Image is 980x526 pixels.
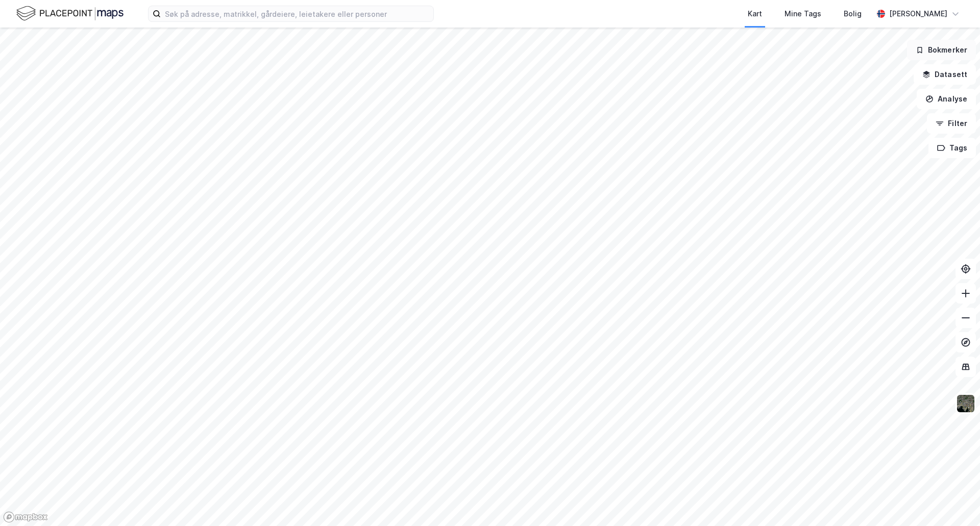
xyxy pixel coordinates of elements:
img: logo.f888ab2527a4732fd821a326f86c7f29.svg [16,5,124,22]
div: Bolig [844,8,862,20]
button: Analyse [917,89,976,109]
div: Kart [748,8,762,20]
button: Datasett [914,64,976,85]
button: Filter [927,113,976,134]
input: Søk på adresse, matrikkel, gårdeiere, leietakere eller personer [161,6,433,21]
a: Mapbox homepage [3,511,48,523]
button: Tags [928,138,976,158]
div: Mine Tags [785,8,821,20]
div: [PERSON_NAME] [889,8,947,20]
button: Bokmerker [907,40,976,60]
iframe: Chat Widget [929,477,980,526]
img: 9k= [956,394,975,413]
div: Kontrollprogram for chat [929,477,980,526]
